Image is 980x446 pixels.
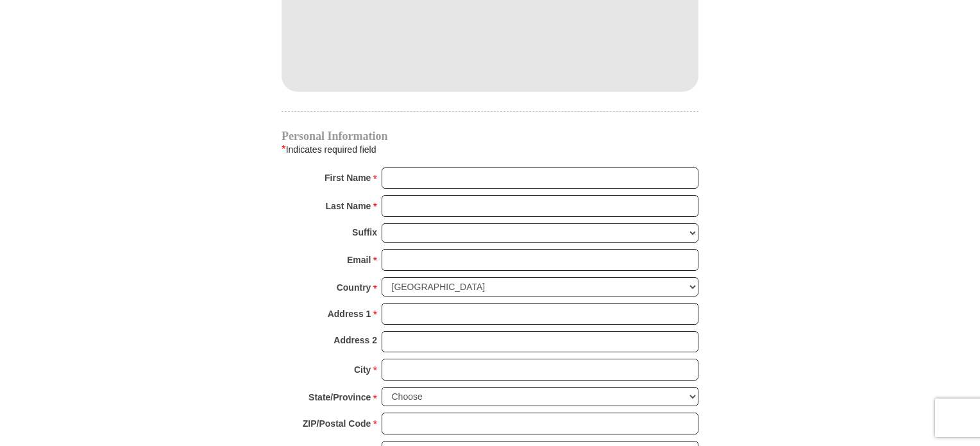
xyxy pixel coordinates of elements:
[347,251,371,269] strong: Email
[352,223,377,241] strong: Suffix
[328,305,371,323] strong: Address 1
[354,361,371,379] strong: City
[282,131,698,141] h4: Personal Information
[337,279,371,296] strong: Country
[325,169,371,187] strong: First Name
[308,388,371,406] strong: State/Province
[303,415,371,433] strong: ZIP/Postal Code
[282,141,698,158] div: Indicates required field
[334,331,377,349] strong: Address 2
[326,197,371,215] strong: Last Name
